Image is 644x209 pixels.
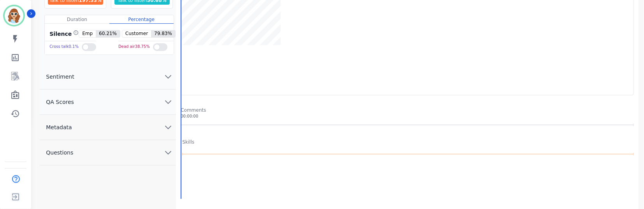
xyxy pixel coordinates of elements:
span: 60.21 % [96,30,120,37]
svg: chevron down [164,123,173,132]
div: Percentage [109,15,174,24]
img: Bordered avatar [5,6,23,25]
button: Sentiment chevron down [40,64,176,90]
span: Customer [122,30,151,37]
div: Duration [45,15,109,24]
svg: chevron down [164,148,173,157]
svg: chevron down [164,72,173,81]
span: 79.83 % [151,30,175,37]
button: QA Scores chevron down [40,90,176,115]
button: Metadata chevron down [40,115,176,140]
button: Questions chevron down [40,140,176,165]
div: Cross talk 0.1 % [49,41,79,53]
div: Dead air 38.75 % [118,41,150,53]
span: QA Scores [40,98,80,106]
span: Sentiment [40,73,80,81]
span: Emp [79,30,96,37]
div: Silence [48,30,79,38]
svg: chevron down [164,97,173,107]
span: Metadata [40,123,78,131]
div: Skills [182,139,194,145]
span: Questions [40,149,79,156]
div: Comments [181,107,634,113]
div: 00:00:00 [181,113,634,119]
